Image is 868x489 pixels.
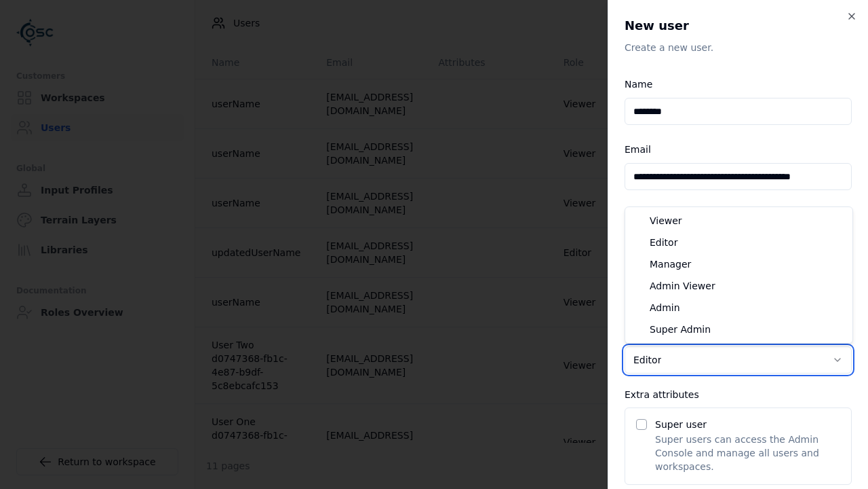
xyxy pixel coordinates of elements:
[650,236,677,249] span: Editor
[650,257,691,271] span: Manager
[650,214,682,228] span: Viewer
[650,279,715,293] span: Admin Viewer
[650,323,711,336] span: Super Admin
[650,301,680,314] span: Admin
